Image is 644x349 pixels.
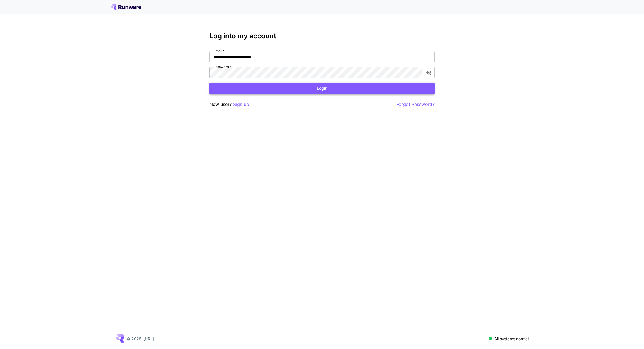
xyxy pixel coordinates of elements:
button: toggle password visibility [424,67,434,78]
p: All systems normal [494,336,529,342]
label: Email [213,49,224,53]
button: Login [209,83,435,94]
button: Sign up [233,101,249,108]
p: © 2025, [URL] [127,336,154,342]
label: Password [213,64,231,69]
button: Forgot Password? [396,101,435,108]
p: New user? [209,101,249,108]
h3: Log into my account [209,32,435,40]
